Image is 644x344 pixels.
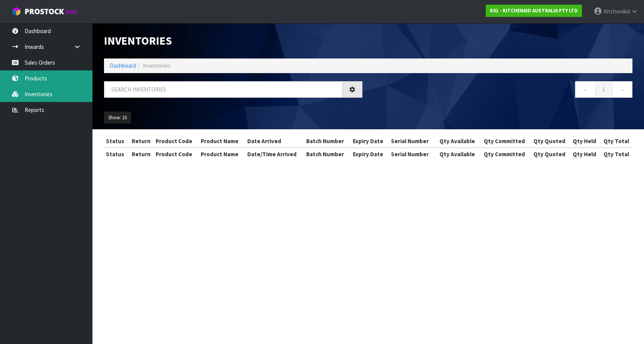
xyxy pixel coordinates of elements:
[600,135,632,147] th: Qty Total
[12,7,21,16] img: cube-alt.png
[245,148,305,160] th: Date/Time Arrived
[65,8,77,16] small: WMS
[104,112,131,124] button: Show: 10
[569,135,600,147] th: Qty Held
[575,81,595,98] a: ←
[104,135,129,147] th: Status
[245,135,305,147] th: Date Arrived
[569,148,600,160] th: Qty Held
[154,135,199,147] th: Product Code
[25,7,64,17] span: ProStock
[351,148,389,160] th: Expiry Date
[374,81,632,100] nav: Page navigation
[154,148,199,160] th: Product Code
[490,7,578,14] strong: K01 - KITCHENAID AUSTRALIA PTY LTD
[389,148,435,160] th: Serial Number
[143,62,171,69] span: Inventories
[600,148,632,160] th: Qty Total
[479,135,529,147] th: Qty Committed
[199,148,245,160] th: Product Name
[435,135,479,147] th: Qty Available
[351,135,389,147] th: Expiry Date
[435,148,479,160] th: Qty Available
[304,148,351,160] th: Batch Number
[129,148,154,160] th: Return
[595,81,612,98] a: 1
[389,135,435,147] th: Serial Number
[110,62,136,69] a: Dashboard
[604,8,630,15] span: KitchenAid
[199,135,245,147] th: Product Name
[529,135,569,147] th: Qty Quoted
[612,81,632,98] a: →
[104,35,362,47] h1: Inventories
[104,148,129,160] th: Status
[304,135,351,147] th: Batch Number
[479,148,529,160] th: Qty Committed
[529,148,569,160] th: Qty Quoted
[129,135,154,147] th: Return
[104,81,342,98] input: Search inventories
